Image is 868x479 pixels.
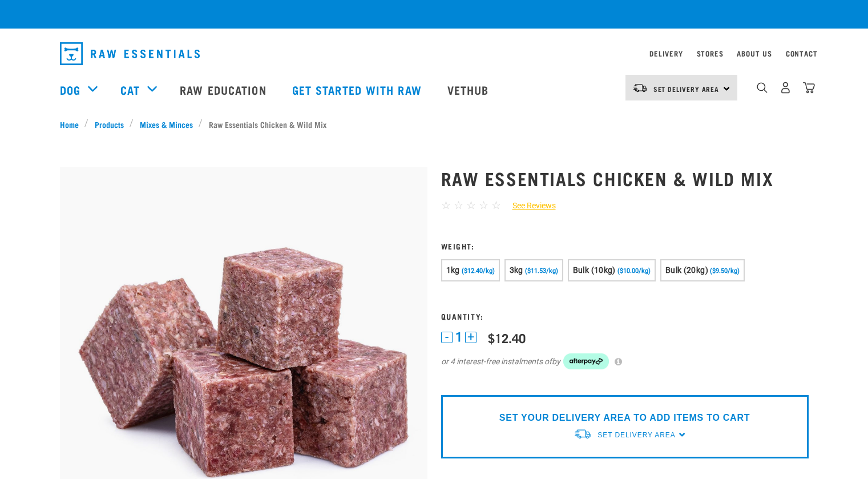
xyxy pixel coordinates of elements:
a: Vethub [436,67,503,112]
a: Delivery [649,51,683,55]
span: Bulk (10kg) [573,265,616,275]
nav: breadcrumbs [60,118,809,130]
button: Bulk (10kg) ($10.00/kg) [568,259,656,281]
h3: Quantity: [441,312,809,320]
a: Dog [60,81,80,98]
img: home-icon@2x.png [803,82,815,94]
img: Raw Essentials Logo [60,42,200,65]
a: Home [60,118,85,130]
span: ($10.00/kg) [617,267,651,275]
span: ($12.40/kg) [462,267,495,275]
span: ☆ [466,199,476,212]
a: Get started with Raw [281,67,436,112]
img: home-icon-1@2x.png [757,82,768,93]
h1: Raw Essentials Chicken & Wild Mix [441,168,809,188]
button: - [441,332,453,343]
div: $12.40 [488,331,526,345]
span: 3kg [510,265,523,275]
button: + [465,332,477,343]
img: van-moving.png [632,83,648,93]
button: Bulk (20kg) ($9.50/kg) [660,259,745,281]
span: Set Delivery Area [653,87,720,91]
span: ☆ [441,199,451,212]
span: ($11.53/kg) [525,267,558,275]
div: or 4 interest-free instalments of by [441,353,809,369]
span: Set Delivery Area [597,431,675,439]
a: Stores [697,51,724,55]
a: Mixes & Minces [134,118,199,130]
button: 1kg ($12.40/kg) [441,259,500,281]
span: ☆ [454,199,463,212]
span: Bulk (20kg) [665,265,708,275]
button: 3kg ($11.53/kg) [504,259,563,281]
span: ($9.50/kg) [710,267,740,275]
span: ☆ [491,199,501,212]
a: Raw Education [168,67,280,112]
span: 1kg [446,265,460,275]
a: See Reviews [501,200,556,212]
a: Contact [786,51,818,55]
h3: Weight: [441,241,809,250]
img: van-moving.png [574,428,592,440]
a: Cat [120,81,140,98]
a: Products [88,118,130,130]
span: ☆ [479,199,488,212]
span: 1 [455,331,462,343]
img: user.png [780,82,792,94]
nav: dropdown navigation [51,38,818,70]
img: Afterpay [563,353,609,369]
p: SET YOUR DELIVERY AREA TO ADD ITEMS TO CART [499,411,750,425]
a: About Us [737,51,772,55]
